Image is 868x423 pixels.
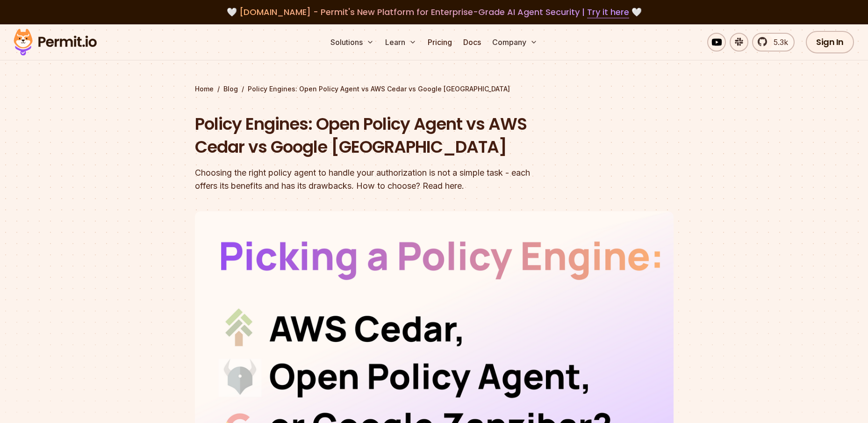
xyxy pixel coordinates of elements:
a: Try it here [587,6,629,18]
img: Permit logo [9,26,101,58]
a: Pricing [424,33,456,52]
span: [DOMAIN_NAME] - Permit's New Platform for Enterprise-Grade AI Agent Security | [239,6,629,18]
a: Blog [223,84,238,94]
button: Company [488,33,541,52]
span: 5.3k [768,37,788,48]
div: / / [195,84,674,94]
button: Solutions [327,33,378,52]
button: Learn [381,33,420,52]
a: Sign In [806,31,854,53]
a: 5.3k [752,33,795,52]
a: Docs [459,33,485,52]
a: Home [195,84,214,94]
h1: Policy Engines: Open Policy Agent vs AWS Cedar vs Google [GEOGRAPHIC_DATA] [195,112,554,159]
div: Choosing the right policy agent to handle your authorization is not a simple task - each offers i... [195,166,554,193]
div: 🤍 🤍 [22,6,846,19]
